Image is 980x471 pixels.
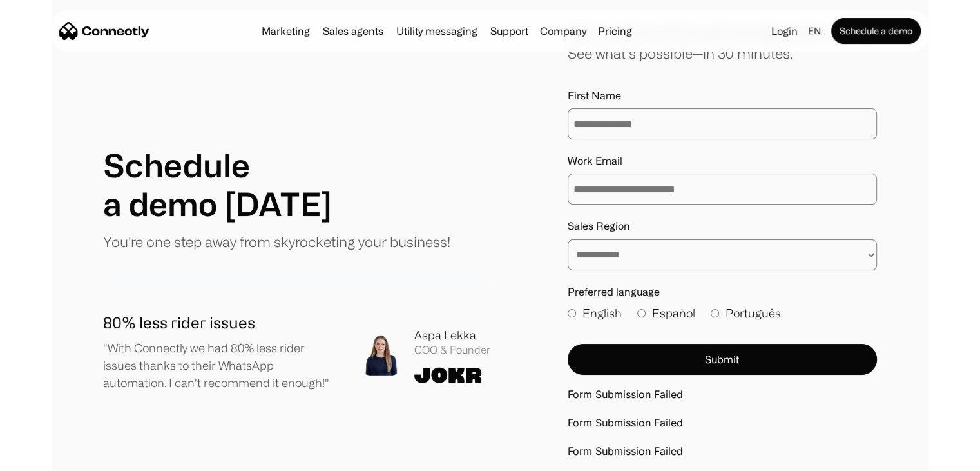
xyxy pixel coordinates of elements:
[568,385,877,403] div: Form Submission Failed
[103,146,332,223] h1: Schedule a demo [DATE]
[808,22,821,40] div: en
[831,18,921,44] a: Schedule a demo
[711,309,719,317] input: Português
[568,309,576,317] input: English
[568,442,877,460] div: Form Submission Failed
[391,26,483,36] a: Utility messaging
[568,90,877,102] label: First Name
[803,22,829,40] div: en
[59,21,149,41] a: home
[414,344,490,356] div: COO & Founder
[568,344,877,375] button: Submit
[13,447,77,466] aside: Language selected: English
[103,339,335,392] p: "With Connectly we had 80% less rider issues thanks to their WhatsApp automation. I can't recomme...
[103,311,335,334] h1: 80% less rider issues
[711,305,781,322] label: Português
[766,22,803,40] a: Login
[568,305,622,322] label: English
[568,414,877,432] div: Form Submission Failed
[26,448,77,466] ul: Language list
[103,231,450,252] p: You're one step away from skyrocketing your business!
[593,26,637,36] a: Pricing
[568,220,877,232] label: Sales Region
[318,26,389,36] a: Sales agents
[637,305,695,322] label: Español
[637,309,646,317] input: Español
[568,155,877,167] label: Work Email
[536,22,590,40] div: Company
[540,22,586,40] div: Company
[568,286,877,298] label: Preferred language
[256,26,315,36] a: Marketing
[485,26,533,36] a: Support
[414,326,490,344] div: Aspa Lekka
